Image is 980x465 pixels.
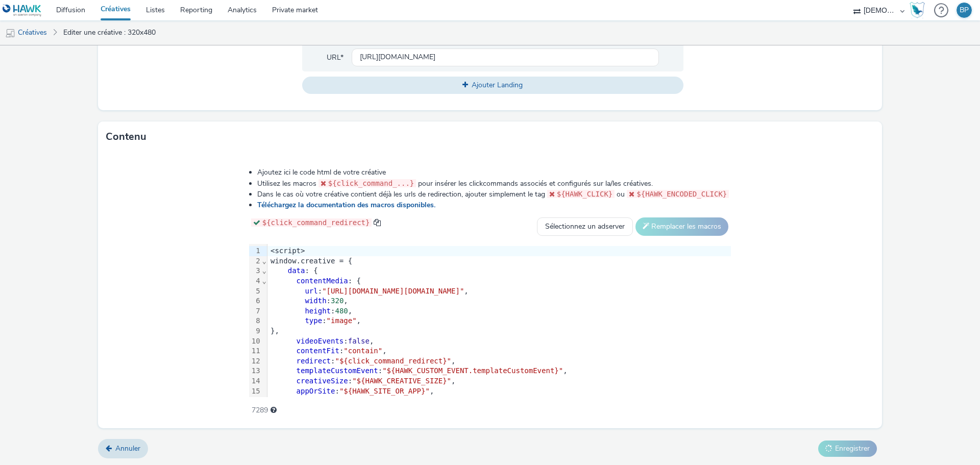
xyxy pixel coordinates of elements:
div: : , [267,376,731,386]
button: Remplacer les macros [635,217,728,236]
div: 5 [249,286,262,297]
span: "contain" [344,347,382,355]
div: : , [267,356,731,366]
div: 16 [249,396,262,406]
button: Enregistrer [818,440,877,457]
span: ${click_command_...} [328,179,414,187]
span: redirect [297,357,331,365]
span: false [348,337,370,345]
span: Enregistrer [835,444,870,453]
div: : , [267,316,731,326]
div: 9 [249,326,262,336]
span: url [305,287,317,295]
div: 1 [249,246,262,256]
div: 4 [249,276,262,286]
div: BP [960,3,969,18]
span: ${HAWK_CLICK} [557,190,613,198]
img: undefined Logo [3,4,42,17]
span: ${click_command_redirect} [262,218,370,227]
a: Editer une créative : 320x480 [58,20,161,45]
span: width [305,297,326,305]
span: templateCustomEvent [297,366,378,375]
span: 320 [331,297,344,305]
div: 8 [249,316,262,326]
span: contentMedia [297,277,348,285]
span: appOrSite [297,387,335,395]
span: "${HAWK_SSP_NAME}" [331,397,408,405]
div: Longueur maximale conseillée 3000 caractères. [271,405,277,415]
div: 14 [249,376,262,386]
span: data [288,266,305,275]
div: 13 [249,366,262,376]
span: copy to clipboard [374,219,381,226]
div: : , [267,366,731,376]
span: height [305,307,331,315]
div: 7 [249,306,262,316]
span: 480 [335,307,348,315]
span: Fold line [262,257,267,265]
span: "[URL][DOMAIN_NAME][DOMAIN_NAME]" [322,287,464,295]
span: contentFit [297,347,339,355]
div: 15 [249,386,262,397]
img: mobile [5,28,15,38]
span: "${click_command_redirect}" [335,357,451,365]
a: Hawk Academy [910,2,929,18]
div: : , [267,346,731,356]
h3: Contenu [106,129,146,144]
div: : , [267,296,731,306]
img: Hawk Academy [910,2,925,18]
div: <script> [267,246,731,256]
div: 10 [249,336,262,347]
span: videoEvents [297,337,344,345]
div: window.creative = { [267,256,731,266]
span: "image" [327,316,357,325]
div: : [267,396,731,406]
span: sspName [297,397,327,405]
div: 2 [249,256,262,266]
div: 3 [249,266,262,276]
span: creativeSize [297,377,348,385]
div: : { [267,276,731,286]
a: Téléchargez la documentation des macros disponibles. [257,200,439,210]
div: 6 [249,296,262,306]
input: url... [352,48,659,66]
div: 11 [249,346,262,356]
div: 12 [249,356,262,366]
button: Ajouter Landing [302,77,683,94]
span: ${HAWK_ENCODED_CLICK} [636,190,727,198]
span: "${HAWK_CREATIVE_SIZE}" [352,377,451,385]
span: Annuler [115,444,140,453]
span: "${HAWK_SITE_OR_APP}" [339,387,430,395]
a: Annuler [98,439,148,458]
span: Fold line [262,277,267,285]
span: Fold line [262,266,267,275]
div: }, [267,326,731,336]
div: : { [267,266,731,276]
span: type [305,316,322,325]
div: : , [267,286,731,297]
span: 7289 [252,405,268,415]
li: Dans le cas où votre créative contient déjà les urls de redirection, ajouter simplement le tag ou [257,189,731,200]
div: : , [267,386,731,397]
span: "${HAWK_CUSTOM_EVENT.templateCustomEvent}" [382,366,563,375]
div: : , [267,336,731,347]
li: Ajoutez ici le code html de votre créative [257,167,731,178]
div: : , [267,306,731,316]
li: Utilisez les macros pour insérer les clickcommands associés et configurés sur la/les créatives. [257,178,731,189]
span: Ajouter Landing [472,80,523,90]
